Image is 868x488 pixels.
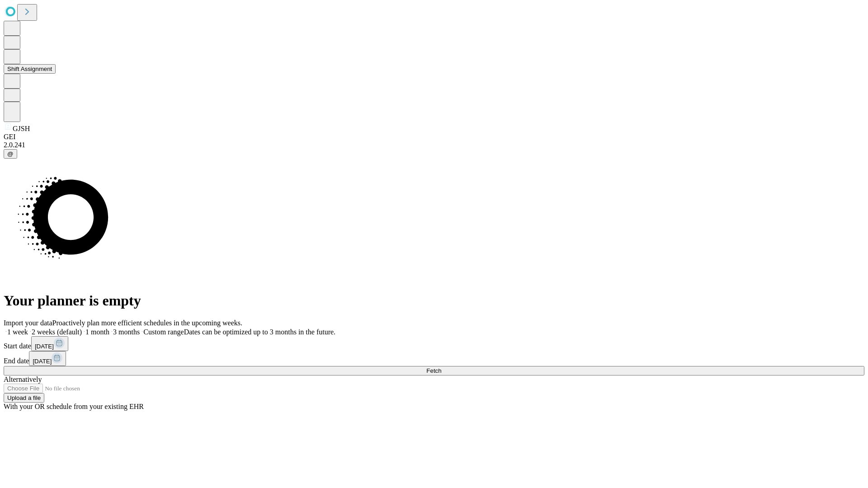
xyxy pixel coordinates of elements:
[35,343,54,350] span: [DATE]
[4,375,42,383] span: Alternatively
[113,328,140,336] span: 3 months
[4,336,864,351] div: Start date
[85,328,109,336] span: 1 month
[33,358,52,365] span: [DATE]
[184,328,335,336] span: Dates can be optimized up to 3 months in the future.
[4,393,44,403] button: Upload a file
[426,367,441,374] span: Fetch
[7,328,28,336] span: 1 week
[4,366,864,375] button: Fetch
[4,319,52,327] span: Import your data
[143,328,184,336] span: Custom range
[7,150,14,157] span: @
[31,336,68,351] button: [DATE]
[52,319,242,327] span: Proactively plan more efficient schedules in the upcoming weeks.
[4,403,144,410] span: With your OR schedule from your existing EHR
[29,351,66,366] button: [DATE]
[4,149,17,159] button: @
[4,351,864,366] div: End date
[4,141,864,149] div: 2.0.241
[4,133,864,141] div: GEI
[4,64,56,74] button: Shift Assignment
[13,125,30,132] span: GJSH
[32,328,82,336] span: 2 weeks (default)
[4,292,864,309] h1: Your planner is empty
